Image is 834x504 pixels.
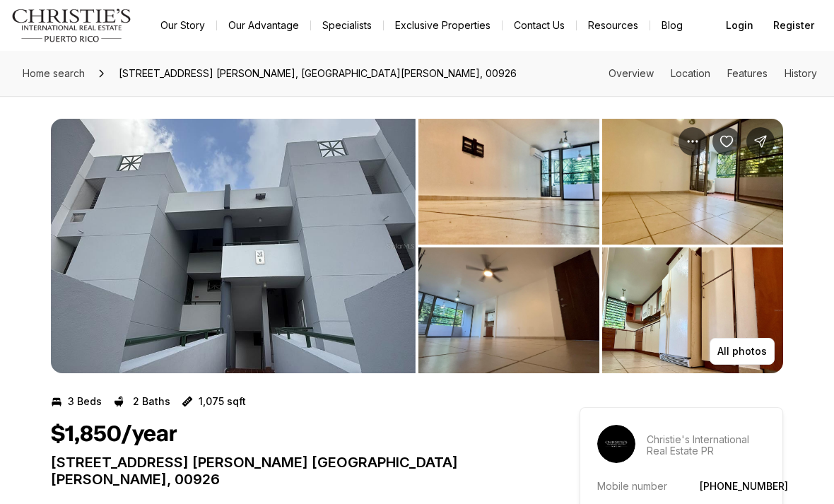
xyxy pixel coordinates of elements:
button: Login [717,11,762,40]
button: Register [765,11,823,40]
p: 1,075 sqft [199,396,246,407]
p: All photos [717,346,767,357]
a: Resources [577,16,650,35]
li: 1 of 5 [51,119,416,373]
a: Skip to: Features [727,67,768,79]
a: Skip to: Overview [609,67,654,79]
span: Home search [23,67,85,79]
img: logo [11,8,132,42]
button: All photos [710,338,775,365]
button: View image gallery [418,247,599,373]
h1: $1,850/year [51,421,177,448]
button: Share Property: 176 AVE. VICTOR M LABIOSA [746,127,775,156]
button: View image gallery [418,119,599,245]
span: Register [773,20,814,31]
p: 2 Baths [133,396,170,407]
span: Login [726,20,753,31]
a: [PHONE_NUMBER] [700,480,788,492]
a: Skip to: History [785,67,817,79]
button: View image gallery [51,119,416,373]
span: [STREET_ADDRESS] [PERSON_NAME], [GEOGRAPHIC_DATA][PERSON_NAME], 00926 [113,62,522,85]
a: Our Advantage [217,16,310,35]
div: Listing Photos [51,119,783,373]
p: 3 Beds [68,396,102,407]
a: Specialists [311,16,383,35]
button: Save Property: 176 AVE. VICTOR M LABIOSA [712,127,741,156]
li: 2 of 5 [418,119,783,373]
a: Skip to: Location [671,67,710,79]
button: Property options [679,127,707,156]
button: Contact Us [503,16,576,35]
button: View image gallery [602,247,783,373]
a: Blog [650,16,694,35]
a: Home search [17,62,90,85]
a: Exclusive Properties [384,16,502,35]
p: Mobile number [597,480,667,492]
nav: Page section menu [609,68,817,79]
p: Christie's International Real Estate PR [647,434,765,457]
button: View image gallery [602,119,783,245]
p: [STREET_ADDRESS] [PERSON_NAME] [GEOGRAPHIC_DATA][PERSON_NAME], 00926 [51,454,529,488]
a: Our Story [149,16,216,35]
